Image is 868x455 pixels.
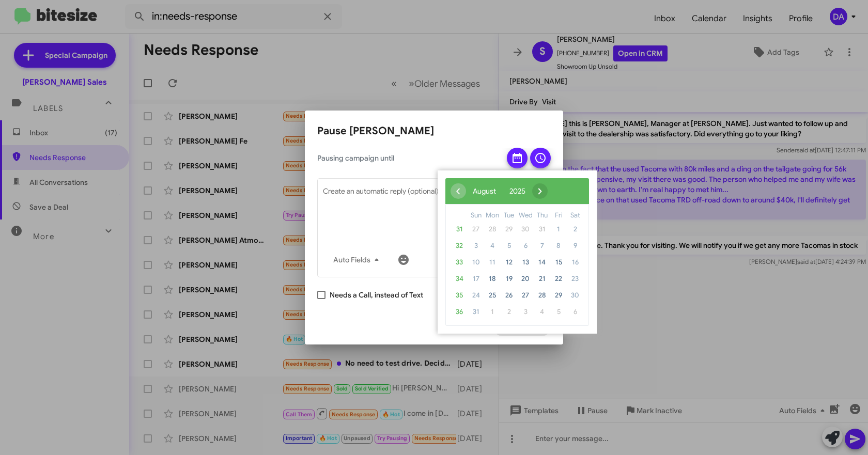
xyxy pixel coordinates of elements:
span: 28 [484,221,501,238]
span: 13 [517,254,534,271]
span: 4 [484,238,501,254]
th: weekday [550,210,567,221]
span: 19 [501,271,517,287]
th: weekday [517,210,534,221]
h2: Pause [PERSON_NAME] [317,123,551,139]
span: 3 [468,238,484,254]
span: 27 [517,287,534,304]
span: 33 [451,254,468,271]
span: 30 [517,221,534,238]
span: Needs a Call, instead of Text [330,289,423,301]
span: 22 [550,271,567,287]
span: 8 [550,238,567,254]
span: 21 [534,271,550,287]
th: weekday [484,210,501,221]
span: 29 [501,221,517,238]
span: Auto Fields [333,250,383,269]
span: 30 [567,287,583,304]
span: 20 [517,271,534,287]
button: Auto Fields [325,250,391,269]
span: 24 [468,287,484,304]
span: 1 [484,304,501,320]
span: 9 [567,238,583,254]
span: 12 [501,254,517,271]
span: 11 [484,254,501,271]
th: weekday [567,210,583,221]
button: › [532,183,548,199]
span: 31 [468,304,484,320]
span: 34 [451,271,468,287]
span: 15 [550,254,567,271]
span: 26 [501,287,517,304]
span: 27 [468,221,484,238]
span: 29 [550,287,567,304]
span: 2025 [509,186,525,196]
th: weekday [468,210,484,221]
span: 2 [501,304,517,320]
span: Pausing campaign until [317,153,498,163]
span: 23 [567,271,583,287]
span: 7 [534,238,550,254]
span: 10 [468,254,484,271]
bs-datepicker-navigation-view: ​ ​ ​ [451,184,548,193]
span: 36 [451,304,468,320]
span: 35 [451,287,468,304]
th: weekday [534,210,550,221]
span: 4 [534,304,550,320]
span: 17 [468,271,484,287]
button: 2025 [503,183,532,199]
span: 28 [534,287,550,304]
span: 1 [550,221,567,238]
span: 6 [517,238,534,254]
span: 6 [567,304,583,320]
span: 31 [451,221,468,238]
span: 5 [501,238,517,254]
span: 14 [534,254,550,271]
span: 32 [451,238,468,254]
span: 2 [567,221,583,238]
button: August [466,183,503,199]
span: 18 [484,271,501,287]
bs-datepicker-container: calendar [438,170,597,334]
span: 5 [550,304,567,320]
span: August [473,186,496,196]
span: 16 [567,254,583,271]
span: 31 [534,221,550,238]
span: 3 [517,304,534,320]
span: 25 [484,287,501,304]
span: ‹ [451,183,466,199]
th: weekday [501,210,517,221]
